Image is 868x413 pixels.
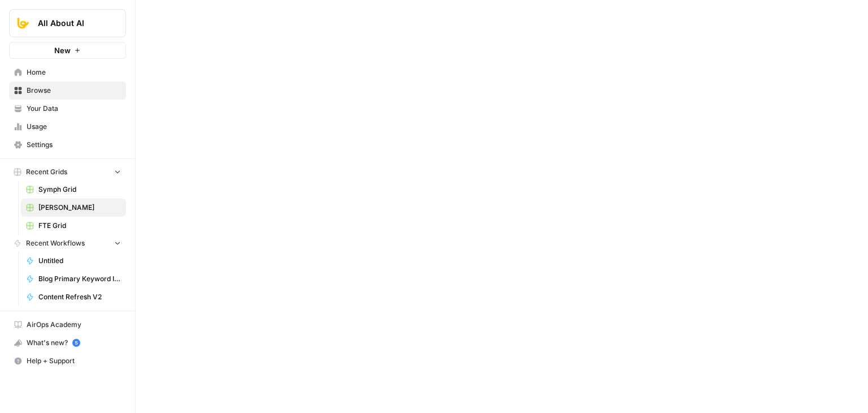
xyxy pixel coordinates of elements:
[9,316,126,334] a: AirOps Academy
[54,45,71,56] span: New
[9,118,126,136] a: Usage
[9,81,126,100] a: Browse
[26,167,67,177] span: Recent Grids
[9,9,126,37] button: Workspace: All About AI
[10,334,125,351] div: What's new?
[21,252,126,270] a: Untitled
[21,270,126,288] a: Blog Primary Keyword Identifier[Non-PR]
[38,256,121,266] span: Untitled
[27,67,121,78] span: Home
[38,274,121,284] span: Blog Primary Keyword Identifier[Non-PR]
[21,288,126,306] a: Content Refresh V2
[9,136,126,154] a: Settings
[9,42,126,59] button: New
[38,18,106,29] span: All About AI
[72,339,80,347] a: 5
[9,164,126,180] button: Recent Grids
[38,292,121,302] span: Content Refresh V2
[26,238,85,248] span: Recent Workflows
[27,320,121,330] span: AirOps Academy
[27,104,121,114] span: Your Data
[9,334,126,352] button: What's new? 5
[27,85,121,96] span: Browse
[38,184,121,195] span: Symph Grid
[9,352,126,370] button: Help + Support
[9,235,126,252] button: Recent Workflows
[9,63,126,81] a: Home
[21,217,126,235] a: FTE Grid
[27,122,121,132] span: Usage
[27,356,121,366] span: Help + Support
[38,221,121,231] span: FTE Grid
[75,340,77,346] text: 5
[21,199,126,217] a: [PERSON_NAME]
[21,180,126,199] a: Symph Grid
[9,100,126,118] a: Your Data
[27,140,121,150] span: Settings
[38,203,121,213] span: [PERSON_NAME]
[13,13,33,33] img: All About AI Logo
